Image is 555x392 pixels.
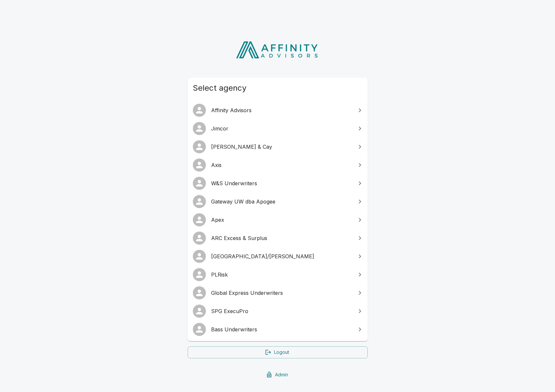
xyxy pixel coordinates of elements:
[211,289,352,297] span: Global Express Underwriters
[211,161,352,169] span: Axis
[211,325,352,333] span: Bass Underwriters
[193,83,362,93] span: Select agency
[231,39,324,61] img: Affinity Advisors Logo
[188,119,368,138] a: Jimcor
[211,179,352,187] span: W&S Underwriters
[211,125,352,132] span: Jimcor
[188,156,368,174] a: Axis
[188,302,368,320] a: SPG ExecuPro
[188,346,368,358] a: Logout
[188,174,368,192] a: W&S Underwriters
[211,234,352,242] span: ARC Excess & Surplus
[188,229,368,247] a: ARC Excess & Surplus
[188,101,368,119] a: Affinity Advisors
[211,143,352,151] span: [PERSON_NAME] & Cay
[188,265,368,284] a: PLRisk
[188,138,368,156] a: [PERSON_NAME] & Cay
[211,252,352,260] span: [GEOGRAPHIC_DATA]/[PERSON_NAME]
[211,307,352,315] span: SPG ExecuPro
[188,369,368,381] a: Admin
[188,284,368,302] a: Global Express Underwriters
[211,198,352,205] span: Gateway UW dba Apogee
[188,320,368,339] a: Bass Underwriters
[211,271,352,279] span: PLRisk
[188,247,368,265] a: [GEOGRAPHIC_DATA]/[PERSON_NAME]
[188,211,368,229] a: Apex
[211,106,352,114] span: Affinity Advisors
[188,192,368,211] a: Gateway UW dba Apogee
[211,216,352,224] span: Apex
